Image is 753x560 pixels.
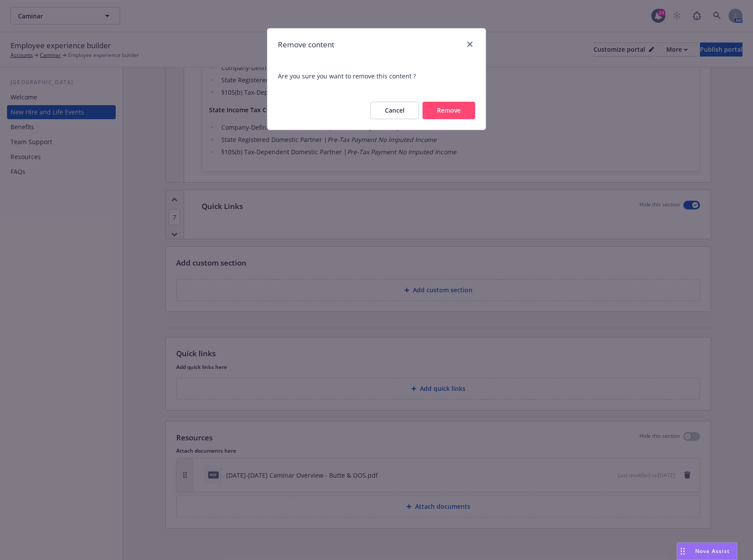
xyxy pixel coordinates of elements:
[278,39,334,50] h1: Remove content
[370,102,419,119] button: Cancel
[677,543,688,560] div: Drag to move
[677,542,737,560] button: Nova Assist
[267,61,486,91] span: Are you sure you want to remove this content ?
[465,39,475,50] a: close
[423,102,475,119] button: Remove
[695,547,730,555] span: Nova Assist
